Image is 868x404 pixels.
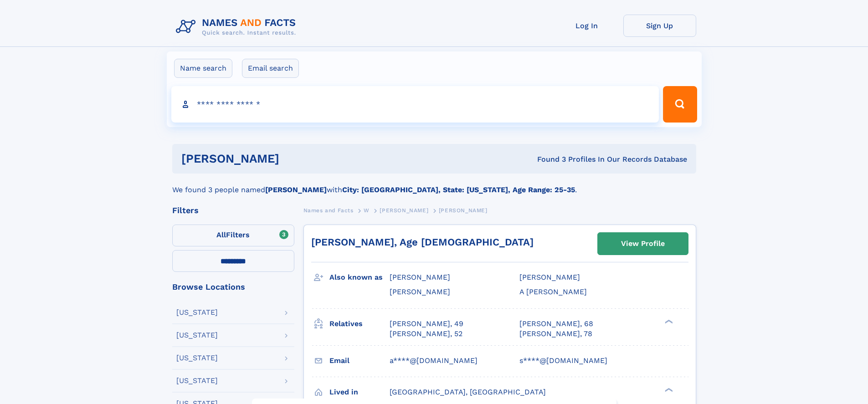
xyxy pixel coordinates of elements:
[663,387,673,393] div: ❯
[176,309,218,316] div: [US_STATE]
[408,154,687,164] div: Found 3 Profiles In Our Records Database
[329,316,390,332] h3: Relatives
[623,15,696,37] a: Sign Up
[342,185,575,194] b: City: [GEOGRAPHIC_DATA], State: [US_STATE], Age Range: 25-35
[621,233,665,254] div: View Profile
[550,15,623,37] a: Log In
[329,270,390,285] h3: Also known as
[181,153,408,164] h1: [PERSON_NAME]
[364,205,370,216] a: W
[329,353,390,368] h3: Email
[380,207,428,214] span: [PERSON_NAME]
[598,233,688,255] a: View Profile
[390,319,463,329] a: [PERSON_NAME], 49
[172,174,696,195] div: We found 3 people named with .
[172,206,294,215] div: Filters
[242,59,299,78] label: Email search
[663,86,697,123] button: Search Button
[390,329,462,339] a: [PERSON_NAME], 52
[364,207,370,214] span: W
[329,384,390,400] h3: Lived in
[519,273,580,281] span: [PERSON_NAME]
[265,185,327,194] b: [PERSON_NAME]
[216,230,226,239] span: All
[390,388,546,396] span: [GEOGRAPHIC_DATA], [GEOGRAPHIC_DATA]
[176,354,218,362] div: [US_STATE]
[519,329,592,339] a: [PERSON_NAME], 78
[390,273,450,281] span: [PERSON_NAME]
[390,287,450,296] span: [PERSON_NAME]
[519,319,593,329] a: [PERSON_NAME], 68
[174,59,232,78] label: Name search
[439,207,488,214] span: [PERSON_NAME]
[172,283,294,291] div: Browse Locations
[380,205,428,216] a: [PERSON_NAME]
[176,377,218,384] div: [US_STATE]
[311,236,534,248] a: [PERSON_NAME], Age [DEMOGRAPHIC_DATA]
[303,205,354,216] a: Names and Facts
[172,15,303,39] img: Logo Names and Facts
[172,225,294,246] label: Filters
[663,318,673,324] div: ❯
[171,86,659,123] input: search input
[519,287,587,296] span: A [PERSON_NAME]
[176,332,218,339] div: [US_STATE]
